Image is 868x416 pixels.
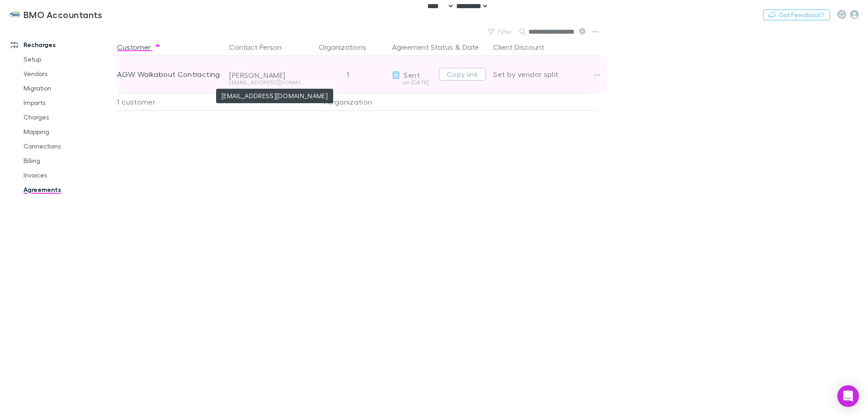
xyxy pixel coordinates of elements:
button: Organizations [319,38,377,56]
div: [EMAIL_ADDRESS][DOMAIN_NAME] [229,80,303,85]
div: & [392,38,486,56]
a: Vendors [14,67,122,81]
button: Date [462,38,479,56]
a: BMO Accountants [4,4,108,25]
button: Contact Person [229,38,292,56]
a: Migration [14,81,122,96]
a: Invoices [14,168,122,182]
button: Got Feedback? [763,10,830,20]
a: Billing [14,153,122,168]
button: Copy link [439,68,486,81]
a: Mapping [14,124,122,139]
span: Sent [404,71,420,79]
div: Set by vendor split [493,56,598,92]
div: AGW Walkabout Contracting [117,56,222,92]
button: Customer [117,38,161,56]
a: Recharges [2,38,122,52]
button: Filter [483,26,518,37]
div: on [DATE] [392,80,435,85]
a: Setup [14,52,122,67]
div: 1 [307,56,388,92]
div: [PERSON_NAME] [229,71,303,80]
a: Connections [14,139,122,153]
a: Agreements [14,182,122,197]
a: Imports [14,96,122,110]
a: Charges [14,110,122,124]
img: BMO Accountants's Logo [9,9,20,20]
button: Agreement Status [392,38,453,56]
h3: BMO Accountants [24,9,103,20]
div: Open Intercom Messenger [837,385,859,407]
button: Client Discount [493,38,555,56]
div: 1 organization [307,93,388,111]
div: 1 customer [117,93,226,111]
